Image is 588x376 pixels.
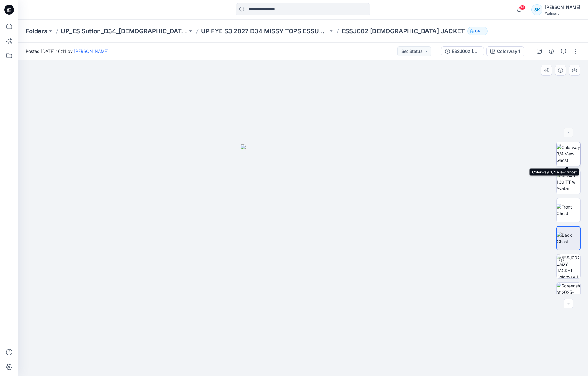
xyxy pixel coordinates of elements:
button: Details [546,46,556,56]
img: 2024 Y 130 TT w Avatar [557,172,580,192]
div: ESSJ002 [DEMOGRAPHIC_DATA] JACKET [452,48,480,55]
div: Walmart [545,11,580,16]
button: ESSJ002 [DEMOGRAPHIC_DATA] JACKET [441,46,484,56]
div: [PERSON_NAME] [545,4,580,11]
button: Colorway 1 [486,46,524,56]
img: Colorway 3/4 View Ghost [557,144,580,163]
button: 64 [467,27,488,35]
a: UP FYE S3 2027 D34 MISSY TOPS ESSUTTON [201,27,328,35]
p: 64 [475,28,480,35]
div: Colorway 1 [497,48,520,55]
img: Back Ghost [557,232,580,245]
span: 76 [519,5,526,10]
a: [PERSON_NAME] [74,49,108,54]
a: UP_ES Sutton_D34_[DEMOGRAPHIC_DATA] Woven Tops [61,27,188,35]
img: Screenshot 2025-09-03 at 12.32.47PM [557,283,580,306]
p: ESSJ002 [DEMOGRAPHIC_DATA] JACKET [341,27,465,35]
div: SK [531,4,542,15]
span: Posted [DATE] 16:11 by [26,48,108,54]
img: Front Ghost [557,204,580,217]
a: Folders [26,27,47,35]
img: ESSJ002 LADY JACKET Colorway 1 [557,254,580,278]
